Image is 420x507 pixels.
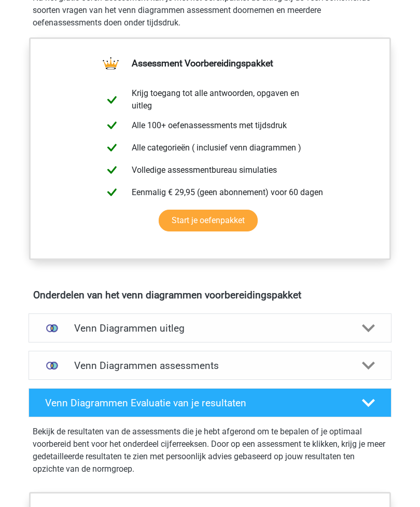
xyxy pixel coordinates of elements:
h4: Onderdelen van het venn diagrammen voorbereidingspakket [33,289,387,301]
img: venn diagrammen uitleg [41,318,62,338]
a: assessments Venn Diagrammen assessments [24,351,396,380]
img: venn diagrammen assessments [41,355,62,376]
h4: Venn Diagrammen assessments [74,360,346,372]
h4: Venn Diagrammen uitleg [74,322,346,334]
a: uitleg Venn Diagrammen uitleg [24,313,396,342]
h4: Venn Diagrammen Evaluatie van je resultaten [45,397,346,409]
a: Venn Diagrammen Evaluatie van je resultaten [24,388,396,417]
p: Bekijk de resultaten van de assessments die je hebt afgerond om te bepalen of je optimaal voorber... [33,426,387,475]
a: Start je oefenpakket [159,210,258,231]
